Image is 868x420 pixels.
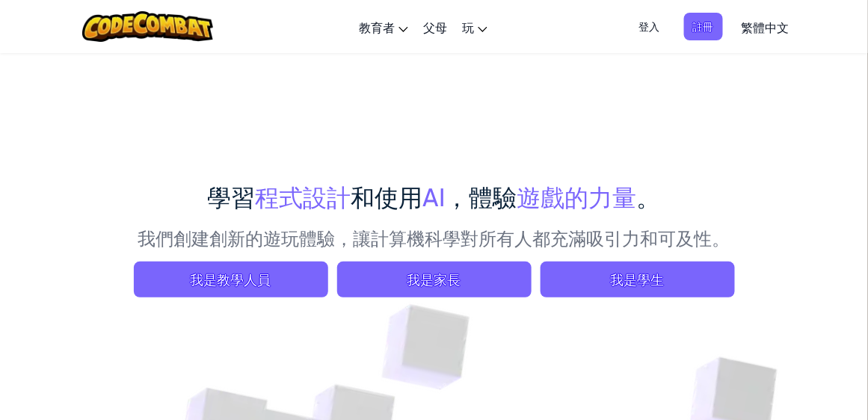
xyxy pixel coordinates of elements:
[82,11,213,42] img: CodeCombat logo
[359,19,395,35] span: 教育者
[134,262,328,297] a: 我是教學人員
[351,7,416,47] a: 教育者
[742,19,789,35] span: 繁體中文
[734,7,797,47] a: 繁體中文
[208,182,256,211] span: 學習
[541,262,735,297] button: 我是學生
[637,182,661,211] span: 。
[684,13,723,40] button: 註冊
[134,225,735,250] p: 我們創建創新的遊玩體驗，讓計算機科學對所有人都充滿吸引力和可及性。
[423,182,446,211] span: AI
[256,182,351,211] span: 程式設計
[351,182,423,211] span: 和使用
[630,13,669,40] button: 登入
[337,262,532,297] a: 我是家長
[416,7,455,47] a: 父母
[517,182,637,211] span: 遊戲的力量
[455,7,495,47] a: 玩
[446,182,517,211] span: ，體驗
[462,19,474,35] span: 玩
